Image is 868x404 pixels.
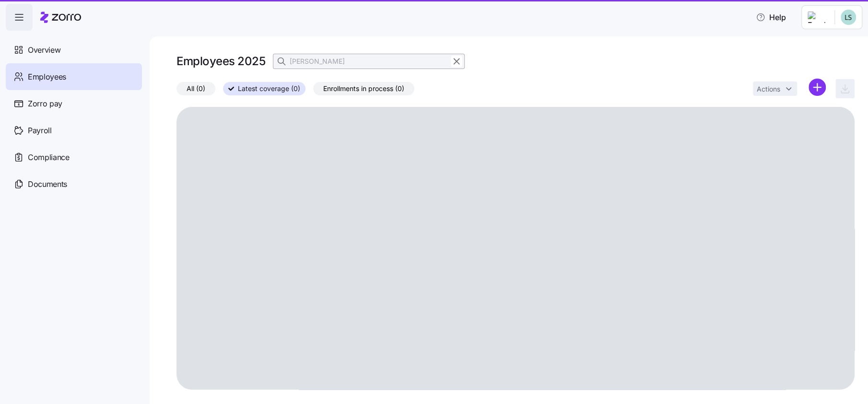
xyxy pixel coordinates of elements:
[187,82,205,95] span: All (0)
[6,36,142,63] a: Overview
[28,178,67,190] span: Documents
[6,171,142,197] a: Documents
[6,144,142,171] a: Compliance
[238,82,300,95] span: Latest coverage (0)
[6,117,142,144] a: Payroll
[748,8,794,27] button: Help
[757,86,780,92] span: Actions
[273,54,465,69] input: Search Employees
[753,81,797,96] button: Actions
[28,151,70,163] span: Compliance
[28,98,62,110] span: Zorro pay
[841,10,856,25] img: d552751acb159096fc10a5bc90168bac
[6,90,142,117] a: Zorro pay
[6,63,142,90] a: Employees
[28,44,60,56] span: Overview
[176,54,265,69] h1: Employees 2025
[809,79,826,96] svg: add icon
[808,12,827,23] img: Employer logo
[28,71,66,83] span: Employees
[28,125,52,137] span: Payroll
[323,82,404,95] span: Enrollments in process (0)
[756,12,786,23] span: Help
